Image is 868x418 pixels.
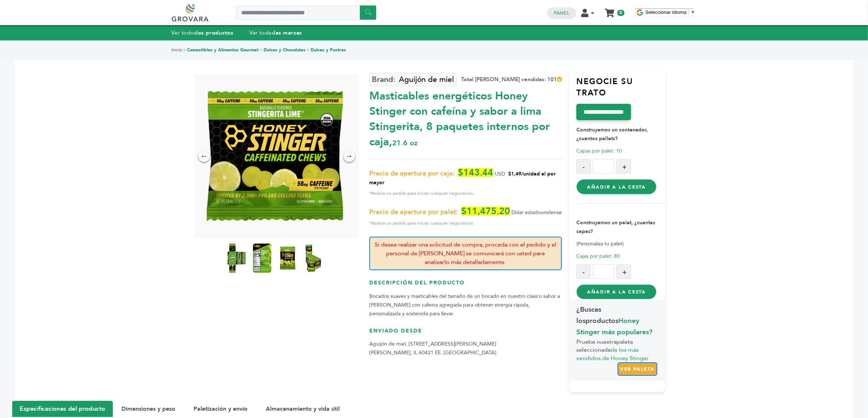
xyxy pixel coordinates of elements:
[311,47,346,53] a: Dulces y Postres
[583,162,585,171] font: -
[622,268,627,277] font: +
[618,362,657,376] a: VER PALETA
[646,9,696,15] a: Seleccionar idioma​
[690,9,695,15] span: ▼
[274,29,302,36] font: las marcas
[193,74,357,238] img: Masticables energéticos Honey Stinger con cafeína y sabor a lima Stingerita, 8 paquetes internos ...
[258,401,347,417] button: Almacenamiento y vida útil
[576,76,633,98] font: Negocie su trato
[587,184,646,190] font: añadir a la cesta
[201,151,208,161] font: ←
[172,29,234,36] a: Ver todoslos productos
[20,405,105,413] font: Especificaciones del producto
[114,401,183,417] button: Dimensiones y peso
[576,179,657,194] button: añadir a la cesta
[576,316,653,337] font: Honey Stinger más populares?
[576,253,620,260] font: Cajas por palet: 80
[461,76,557,83] font: Total [PERSON_NAME] vendidas: 101
[576,219,655,235] font: Construyamos un palet, ¿cuantas capas?
[616,264,631,279] button: +
[369,208,458,217] font: Precio de apertura por palet:
[458,166,493,179] font: $143.44
[12,401,113,417] button: Especificaciones del producto
[369,293,560,317] font: Bocados suaves y masticables del tamaño de un bocado en nuestro clásico sabor a [PERSON_NAME] con...
[369,73,456,86] a: Aguijón de miel
[369,340,496,347] font: Aguijón de miel, [STREET_ADDRESS][PERSON_NAME]
[495,170,505,177] font: USD
[186,401,255,417] button: Paletización y envío
[576,126,648,142] font: Construyamos un contenedor, ¿cuantos pallets?
[172,47,182,53] a: Inicio
[576,159,591,174] button: -
[620,366,655,372] font: VER PALETA
[307,47,310,53] font: >
[196,29,233,36] font: los productos
[576,338,633,354] font: paleta seleccionada
[399,74,454,85] font: Aguijón de miel
[576,240,624,247] font: (Personaliza tu palet)
[392,138,417,148] font: 21.6 oz
[253,244,271,273] img: Masticables energéticos Honey Stinger con cafeína y sabor a lima Stingerita, 8 paquetes internos ...
[249,29,274,36] font: Ver todas
[279,244,297,273] img: Masticables energéticos Honey Stinger con cafeína y sabor a lima Stingerita, 8 paquetes internos ...
[622,162,627,171] font: +
[172,29,196,36] font: Ver todos
[369,220,474,226] font: *Realice un pedido para iniciar cualquier negociación.
[576,147,622,154] font: Capas por palet: 10
[369,88,550,149] font: Masticables energéticos Honey Stinger con cafeína y sabor a lima Stingerita, 8 paquetes internos ...
[616,159,631,174] button: +
[260,47,263,53] font: >
[461,205,510,217] font: $11,475.20
[369,327,422,334] font: Enviado desde
[375,241,556,266] font: Si desea realizar una solicitud de compra, proceda con el pedido y el personal de [PERSON_NAME] s...
[576,284,657,299] button: añadir a la cesta
[576,338,616,346] font: Pruebe nuestra
[236,5,376,20] input: Buscar un producto o marca...
[587,289,646,295] font: añadir a la cesta
[554,10,569,16] a: Panel
[619,10,622,16] font: 0
[583,268,585,277] font: -
[183,47,186,53] font: >
[576,305,601,326] font: ¿Buscas los
[264,47,306,53] a: Dulces y Chocolates
[266,405,340,413] font: Almacenamiento y vida útil
[304,244,322,273] img: Masticables energéticos Honey Stinger con cafeína y sabor a lima Stingerita, 8 paquetes internos ...
[194,405,248,413] font: Paletización y envío
[369,170,556,186] font: $1,49/unidad al por mayor
[369,279,465,286] font: Descripción del Producto
[346,151,353,161] font: →
[369,349,498,356] font: [PERSON_NAME], IL 60421 EE. [GEOGRAPHIC_DATA].
[369,169,455,178] font: Precio de apertura por caja:
[249,29,302,36] a: Ver todaslas marcas
[121,405,175,413] font: Dimensiones y peso
[511,209,562,216] font: Dólar estadounidense
[369,190,474,196] font: *Realice un pedido para iniciar cualquier negociación.
[576,346,649,362] font: de los más vendidos de Honey Stinger
[576,264,591,279] button: -
[227,244,246,273] img: Masticables energéticos Honey Stinger con cafeína y sabor a lima Stingerita, 8 paquetes internos ...
[646,9,687,15] span: Seleccionar idioma
[187,47,259,53] a: Comestibles y Alimentos Gourmet
[585,316,618,326] font: productos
